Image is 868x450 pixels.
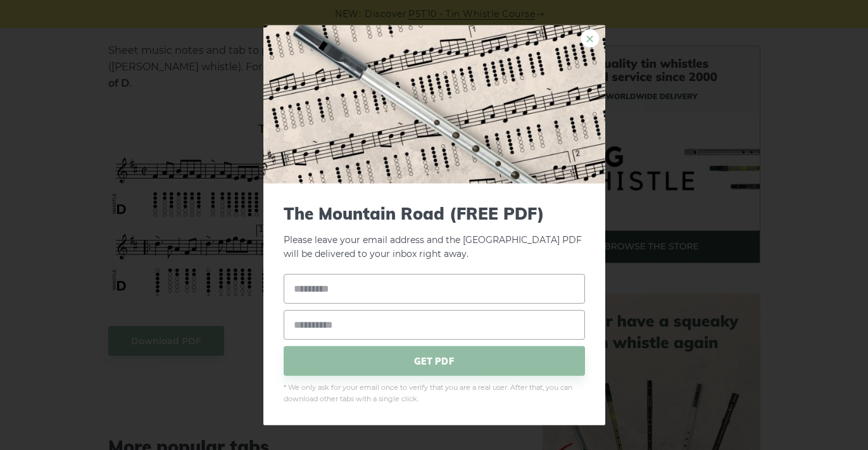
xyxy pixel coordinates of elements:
[284,203,585,261] p: Please leave your email address and the [GEOGRAPHIC_DATA] PDF will be delivered to your inbox rig...
[284,346,585,376] span: GET PDF
[581,28,600,47] a: ×
[284,382,585,405] span: * We only ask for your email once to verify that you are a real user. After that, you can downloa...
[263,25,605,183] img: Tin Whistle Tab Preview
[284,203,585,223] span: The Mountain Road (FREE PDF)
